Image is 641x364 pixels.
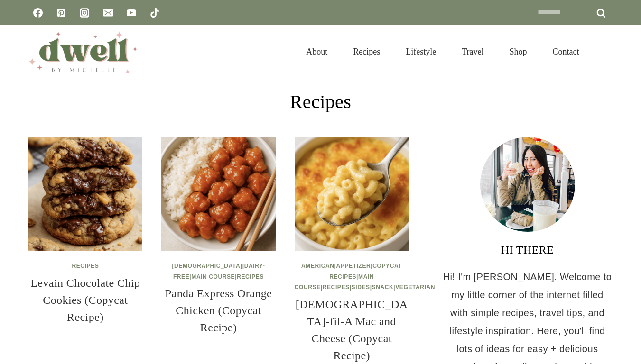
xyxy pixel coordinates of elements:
[340,35,393,68] a: Recipes
[52,3,71,22] a: Pinterest
[172,263,265,280] span: | | |
[293,35,592,68] nav: Primary Navigation
[75,3,94,22] a: Instagram
[301,263,334,269] a: American
[393,35,449,68] a: Lifestyle
[173,263,265,280] a: Dairy-Free
[290,88,351,116] h1: Recipes
[172,263,242,269] a: [DEMOGRAPHIC_DATA]
[295,263,435,291] span: | | | | | | |
[323,284,350,291] a: Recipes
[122,3,141,22] a: YouTube
[597,44,613,60] button: View Search Form
[336,263,371,269] a: Appetizer
[145,3,164,22] a: TikTok
[28,3,47,22] a: Facebook
[191,273,235,280] a: Main Course
[28,30,138,73] img: DWELL by michelle
[329,263,402,280] a: Copycat Recipes
[165,287,272,334] a: Panda Express Orange Chicken (Copycat Recipe)
[352,284,370,291] a: Sides
[372,284,394,291] a: Snack
[395,284,435,291] a: Vegetarian
[442,241,613,258] h3: HI THERE
[28,137,143,251] img: Levain Chocolate Chip Cookies (Copycat Recipe)
[30,277,140,323] a: Levain Chocolate Chip Cookies (Copycat Recipe)
[296,298,408,362] a: [DEMOGRAPHIC_DATA]-fil-A Mac and Cheese (Copycat Recipe)
[237,273,264,280] a: Recipes
[99,3,118,22] a: Email
[293,35,340,68] a: About
[449,35,496,68] a: Travel
[496,35,539,68] a: Shop
[540,35,592,68] a: Contact
[161,137,276,251] img: Panda Express Orange Chicken (Copycat Recipe)
[295,137,409,251] img: Chick-fil-A Mac and Cheese (Copycat Recipe)
[72,263,99,269] a: Recipes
